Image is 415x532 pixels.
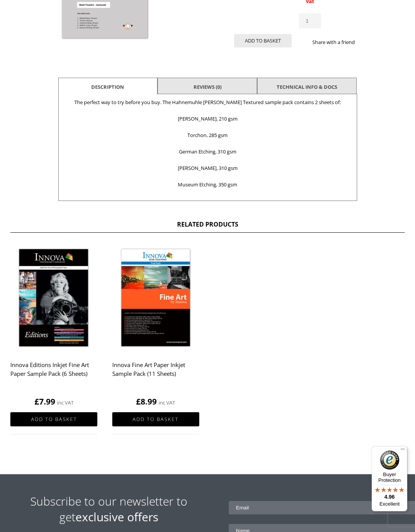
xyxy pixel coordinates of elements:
[234,34,292,47] button: Add to basket
[384,494,395,500] span: 4.96
[112,244,199,353] img: Innova Fine Art Paper Inkjet Sample Pack (11 Sheets)
[34,396,39,407] span: £
[62,180,353,189] p: Museum Etching, 350 gsm
[91,80,124,94] a: Description
[277,80,337,94] a: TECHNICAL INFO & DOCS
[10,493,207,525] h2: Subscribe to our newsletter to get
[376,39,382,45] img: email sharing button
[62,131,353,140] p: Torchon, 285 gsm
[159,398,175,407] strong: inc VAT
[34,396,55,407] bdi: 7.99
[10,412,97,426] a: Add to basket: “Innova Editions Inkjet Fine Art Paper Sample Pack (6 Sheets)”
[10,220,405,233] h2: Related products
[57,398,74,407] strong: inc VAT
[372,446,407,511] button: Trusted Shops TrustmarkBuyer Protection4.96Excellent
[366,39,372,45] img: twitter sharing button
[62,114,353,123] p: [PERSON_NAME], 210 gsm
[10,358,97,388] h2: Innova Editions Inkjet Fine Art Paper Sample Pack (6 Sheets)
[75,509,158,525] strong: exclusive offers
[299,13,321,28] input: Product quantity
[380,450,399,470] img: Trusted Shops Trustmark
[357,39,363,45] img: facebook sharing button
[136,396,141,407] span: £
[62,147,353,156] p: German Etching, 310 gsm
[398,446,407,455] button: Menu
[112,358,199,388] h2: Innova Fine Art Paper Inkjet Sample Pack (11 Sheets)
[372,472,407,483] p: Buyer Protection
[136,396,157,407] bdi: 8.99
[10,244,97,353] img: Innova Editions Inkjet Fine Art Paper Sample Pack (6 Sheets)
[310,38,357,47] p: Share with a friend
[62,164,353,173] p: [PERSON_NAME], 310 gsm
[112,244,199,407] a: Innova Fine Art Paper Inkjet Sample Pack (11 Sheets) £8.99 inc VAT
[112,412,199,426] a: Add to basket: “Innova Fine Art Paper Inkjet Sample Pack (11 Sheets)”
[62,98,353,107] p: The perfect way to try before you buy. The Hahnemuhle [PERSON_NAME] Textured sample pack contains...
[372,501,407,507] p: Excellent
[10,244,97,407] a: Innova Editions Inkjet Fine Art Paper Sample Pack (6 Sheets) £7.99 inc VAT
[194,80,221,94] a: Reviews (0)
